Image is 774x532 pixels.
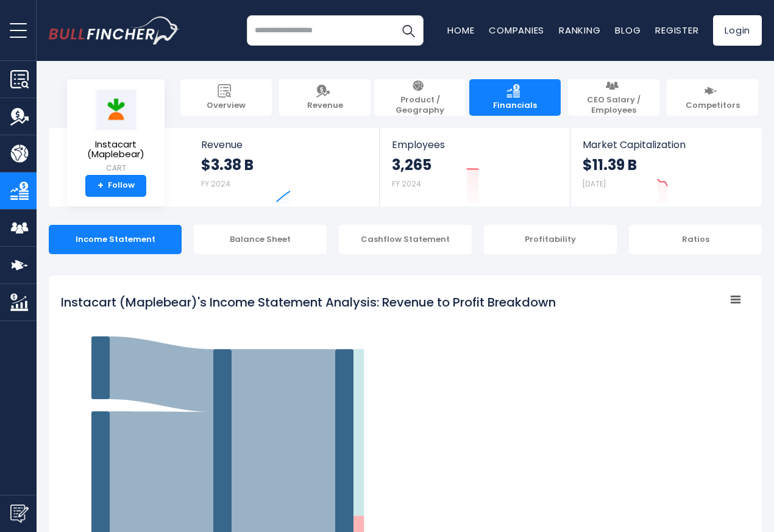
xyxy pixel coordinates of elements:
[583,179,606,189] small: [DATE]
[392,139,557,151] span: Employees
[574,95,653,116] span: CEO Salary / Employees
[629,225,762,254] div: Ratios
[583,139,748,151] span: Market Capitalization
[447,24,474,37] a: Home
[374,79,466,116] a: Product / Geography
[49,16,180,44] a: Go to homepage
[207,101,246,111] span: Overview
[583,155,637,174] strong: $11.39 B
[392,179,421,189] small: FY 2024
[686,101,740,111] span: Competitors
[393,15,424,46] button: Search
[77,163,155,174] small: CART
[380,128,569,207] a: Employees 3,265 FY 2024
[339,225,472,254] div: Cashflow Statement
[85,175,146,197] a: +Follow
[484,225,617,254] div: Profitability
[201,155,254,174] strong: $3.38 B
[380,95,460,116] span: Product / Geography
[201,139,367,151] span: Revenue
[307,101,343,111] span: Revenue
[201,179,230,189] small: FY 2024
[713,15,762,46] a: Login
[49,16,180,44] img: bullfincher logo
[655,24,698,37] a: Register
[570,128,761,207] a: Market Capitalization $11.39 B [DATE]
[568,79,659,116] a: CEO Salary / Employees
[77,140,155,160] span: Instacart (Maplebear)
[180,79,272,116] a: Overview
[98,180,104,191] strong: +
[61,294,556,311] tspan: Instacart (Maplebear)'s Income Statement Analysis: Revenue to Profit Breakdown
[559,24,600,37] a: Ranking
[667,79,758,116] a: Competitors
[615,24,641,37] a: Blog
[489,24,544,37] a: Companies
[76,89,155,175] a: Instacart (Maplebear) CART
[49,225,182,254] div: Income Statement
[189,128,380,207] a: Revenue $3.38 B FY 2024
[493,101,537,111] span: Financials
[194,225,327,254] div: Balance Sheet
[279,79,371,116] a: Revenue
[469,79,561,116] a: Financials
[392,155,431,174] strong: 3,265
